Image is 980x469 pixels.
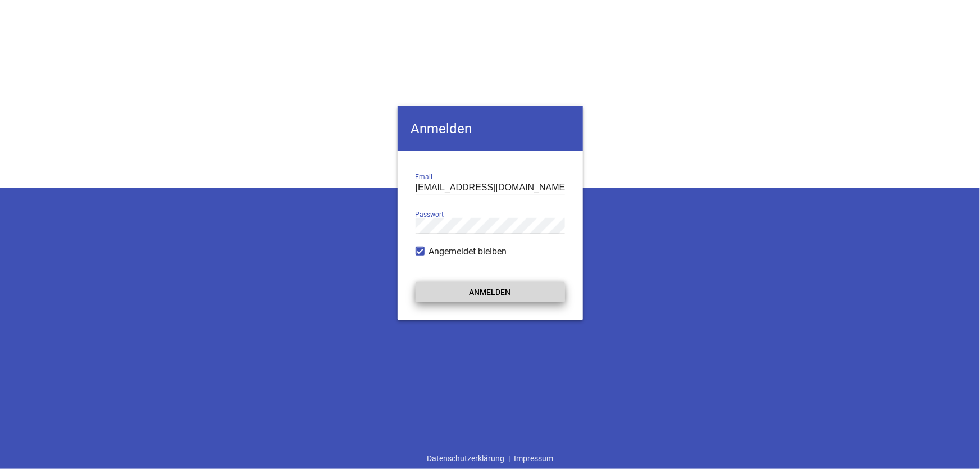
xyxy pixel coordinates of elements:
div: | [423,448,557,469]
h4: Anmelden [398,106,583,151]
a: Datenschutzerklärung [423,448,508,469]
a: Impressum [510,448,557,469]
button: Anmelden [416,282,565,302]
span: Angemeldet bleiben [429,245,507,258]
